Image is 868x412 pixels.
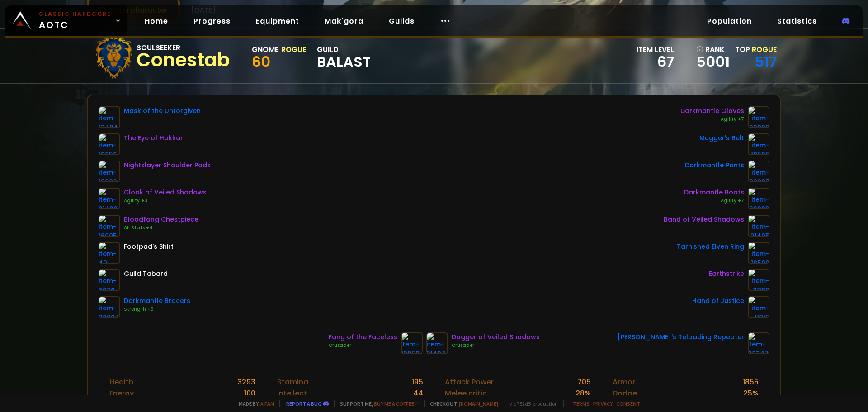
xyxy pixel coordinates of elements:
div: item level [637,44,674,55]
div: Bloodfang Chestpiece [124,215,198,224]
a: Buy me a coffee [374,400,419,407]
div: [PERSON_NAME]'s Reloading Repeater [618,332,744,342]
img: item-21406 [99,188,120,209]
div: Nightslayer Shoulder Pads [124,161,211,170]
div: Guild Tabard [124,269,168,279]
span: Made by [233,400,274,407]
a: Guilds [382,12,422,30]
img: item-11815 [748,296,769,318]
img: item-19856 [99,133,120,155]
div: Conestab [137,53,230,67]
div: Crusader [452,342,540,349]
div: Strength +9 [124,306,190,313]
img: item-22007 [748,161,769,182]
a: Equipment [249,12,307,30]
span: v. d752d5 - production [504,400,558,407]
div: Cloak of Veiled Shadows [124,188,207,197]
div: 67 [637,55,674,69]
span: AOTC [39,10,111,32]
div: 195 [412,376,423,388]
div: Top [735,44,777,55]
div: Fang of the Faceless [329,332,397,342]
div: Hand of Justice [692,296,744,306]
img: item-5976 [99,269,120,291]
div: Darkmantle Gloves [680,106,744,116]
img: item-22003 [748,188,769,209]
span: Rogue [752,44,777,55]
img: item-16905 [99,215,120,237]
div: Band of Veiled Shadows [664,215,744,224]
div: Darkmantle Boots [684,188,744,197]
a: a fan [260,400,274,407]
div: guild [317,44,371,69]
div: 100 [244,388,255,399]
img: item-18505 [748,133,769,155]
div: Agility +7 [680,116,744,123]
div: Armor [613,376,635,388]
div: Mask of the Unforgiven [124,106,201,116]
img: item-49 [99,242,120,264]
img: item-22006 [748,106,769,128]
a: Mak'gora [317,12,371,30]
img: item-19859 [401,332,423,354]
span: BALAST [317,55,371,69]
div: 1855 [743,376,759,388]
div: rank [696,44,730,55]
a: Report a bug [286,400,321,407]
div: Footpad's Shirt [124,242,174,251]
div: 28 % [576,388,591,399]
a: Progress [186,12,238,30]
div: Dagger of Veiled Shadows [452,332,540,342]
div: Agility +3 [124,197,207,204]
div: Mugger's Belt [699,133,744,143]
div: Agility +7 [684,197,744,204]
small: Classic Hardcore [39,10,111,18]
img: item-22347 [748,332,769,354]
span: Checkout [424,400,498,407]
a: Statistics [770,12,824,30]
div: 3293 [237,376,255,388]
img: item-18500 [748,242,769,264]
div: Tarnished Elven Ring [677,242,744,251]
span: Support me, [334,400,419,407]
div: 25 % [743,388,759,399]
div: 44 [413,388,423,399]
a: Terms [573,400,590,407]
img: item-21180 [748,269,769,291]
img: item-16823 [99,161,120,182]
a: Consent [616,400,640,407]
a: Privacy [593,400,613,407]
div: All Stats +4 [124,224,198,232]
div: Energy [109,388,134,399]
div: Darkmantle Pants [685,161,744,170]
span: [DATE] [191,5,216,16]
a: Home [137,12,175,30]
div: Health [109,376,133,388]
div: 705 [577,376,591,388]
div: Rogue [281,44,306,55]
img: item-21404 [426,332,448,354]
div: Stamina [277,376,308,388]
div: Melee critic [445,388,487,399]
div: Darkmantle Bracers [124,296,190,306]
img: item-13404 [99,106,120,128]
div: Attack Power [445,376,494,388]
a: 5001 [696,55,730,69]
div: Dodge [613,388,637,399]
div: Intellect [277,388,307,399]
div: Crusader [329,342,397,349]
img: item-21405 [748,215,769,237]
div: The Eye of Hakkar [124,133,183,143]
div: Soulseeker [137,42,230,53]
div: Earthstrike [709,269,744,279]
a: [DOMAIN_NAME] [459,400,498,407]
a: Classic HardcoreAOTC [5,5,127,36]
div: Gnome [252,44,278,55]
a: Population [700,12,759,30]
img: item-22004 [99,296,120,318]
a: 517 [755,52,777,72]
span: 60 [252,52,270,72]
